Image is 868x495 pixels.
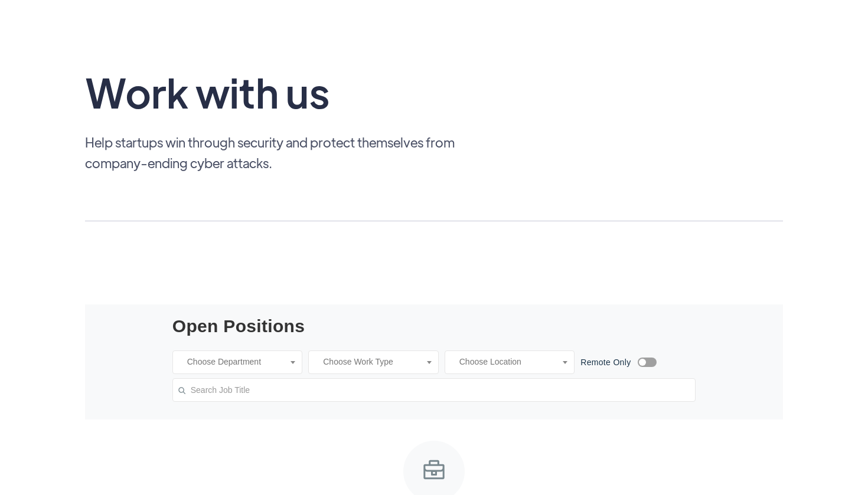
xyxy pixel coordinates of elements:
input: Choose Work Type [316,356,427,368]
iframe: Chat Widget [809,438,868,495]
input: Search Job Title [172,378,696,402]
input: Choose Location [452,356,804,368]
input: Choose Department [180,356,351,368]
span: Remote Only [580,358,631,367]
p: Help startups win through security and protect themselves from company-ending cyber attacks. [85,132,455,173]
h1: Work with us [85,69,455,114]
h3: Open Positions [172,316,305,336]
